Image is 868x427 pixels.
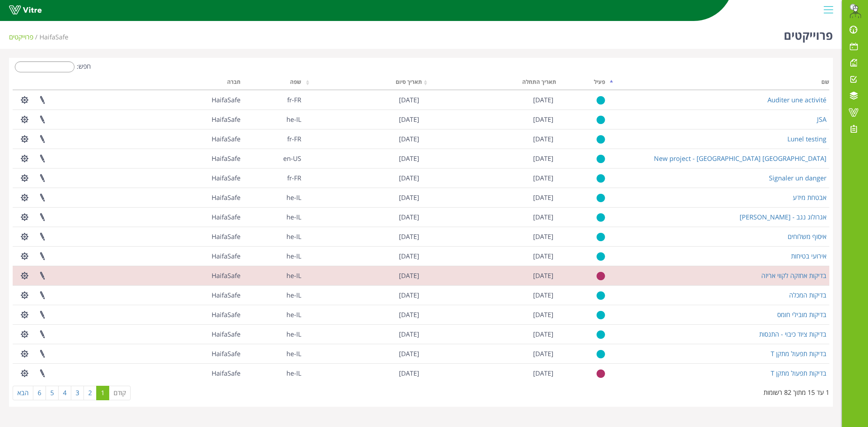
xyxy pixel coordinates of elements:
img: yes [596,135,605,144]
td: [DATE] [304,305,422,324]
span: 151 [212,134,241,143]
a: בדיקות המכלה [789,291,826,299]
a: בדיקות תפעול מתקן T [771,369,826,377]
a: Signaler un danger [769,174,826,182]
td: [DATE] [422,246,556,266]
a: 3 [71,386,84,400]
td: he-IL [243,305,304,324]
td: [DATE] [422,207,556,227]
input: חפש: [15,61,75,72]
td: [DATE] [304,168,422,188]
img: yes [596,96,605,105]
td: [DATE] [422,90,556,110]
td: he-IL [243,188,304,207]
a: 4 [58,386,71,400]
img: yes [596,213,605,222]
td: fr-FR [243,90,304,110]
td: [DATE] [304,110,422,129]
img: yes [596,174,605,183]
td: he-IL [243,207,304,227]
td: [DATE] [422,305,556,324]
a: אירועי בטיחות [791,252,826,260]
span: 151 [212,193,241,202]
img: yes [596,193,605,202]
td: [DATE] [304,227,422,246]
td: he-IL [243,285,304,305]
li: פרוייקטים [9,33,39,42]
th: פעיל [556,76,608,90]
span: 151 [212,232,241,241]
span: 151 [212,369,241,377]
td: he-IL [243,363,304,383]
img: no [596,369,605,378]
td: [DATE] [422,227,556,246]
td: [DATE] [422,168,556,188]
th: שם: activate to sort column descending [608,76,829,90]
span: 151 [212,252,241,260]
th: תאריך סיום: activate to sort column ascending [304,76,422,90]
img: no [596,272,605,281]
td: [DATE] [304,188,422,207]
td: he-IL [243,246,304,266]
img: yes [596,154,605,163]
td: [DATE] [304,324,422,344]
td: he-IL [243,266,304,285]
span: 151 [212,349,241,358]
label: חפש: [13,61,91,72]
span: 151 [212,213,241,221]
img: yes [596,330,605,339]
a: בדיקות תפעול מתקן T [771,349,826,358]
th: חברה [139,76,243,90]
img: yes [596,350,605,359]
img: yes [596,311,605,320]
img: yes [596,291,605,300]
td: [DATE] [422,188,556,207]
div: 1 עד 15 מתוך 82 רשומות [763,385,829,397]
th: שפה [243,76,304,90]
span: 151 [212,174,241,182]
span: 151 [212,330,241,338]
a: הבא [13,386,33,400]
td: [DATE] [304,363,422,383]
td: [DATE] [422,363,556,383]
span: 151 [212,271,241,280]
a: Auditer une activité [767,95,826,104]
td: [DATE] [422,129,556,149]
span: 151 [212,310,241,319]
span: 151 [212,115,241,124]
td: [DATE] [304,285,422,305]
img: yes [596,252,605,261]
h1: פרוייקטים [784,18,833,49]
td: [DATE] [422,344,556,363]
a: בדיקות אחזקה לקווי אריזה [761,271,826,280]
td: [DATE] [304,129,422,149]
span: 151 [39,33,68,41]
th: תאריך התחלה: activate to sort column ascending [422,76,556,90]
a: קודם [109,386,131,400]
a: אגרולוג נגב - [PERSON_NAME] [740,213,826,221]
a: New project - [GEOGRAPHIC_DATA] [GEOGRAPHIC_DATA] [654,154,826,163]
td: [DATE] [304,246,422,266]
td: he-IL [243,344,304,363]
td: [DATE] [304,90,422,110]
td: [DATE] [422,149,556,168]
td: en-US [243,149,304,168]
a: 2 [84,386,97,400]
td: [DATE] [304,149,422,168]
td: he-IL [243,324,304,344]
td: [DATE] [422,110,556,129]
td: fr-FR [243,129,304,149]
a: בדיקות מובילי חומס [777,310,826,319]
span: 151 [212,154,241,163]
img: yes [596,115,605,124]
a: איסוף משלוחים [788,232,826,241]
td: he-IL [243,110,304,129]
td: [DATE] [304,266,422,285]
a: בדיקות ציוד כיבוי - התנסות [759,330,826,338]
td: [DATE] [422,285,556,305]
a: 1 [96,386,109,400]
a: JSA [817,115,826,124]
a: Lunel testing [787,134,826,143]
td: [DATE] [422,324,556,344]
a: 5 [46,386,59,400]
